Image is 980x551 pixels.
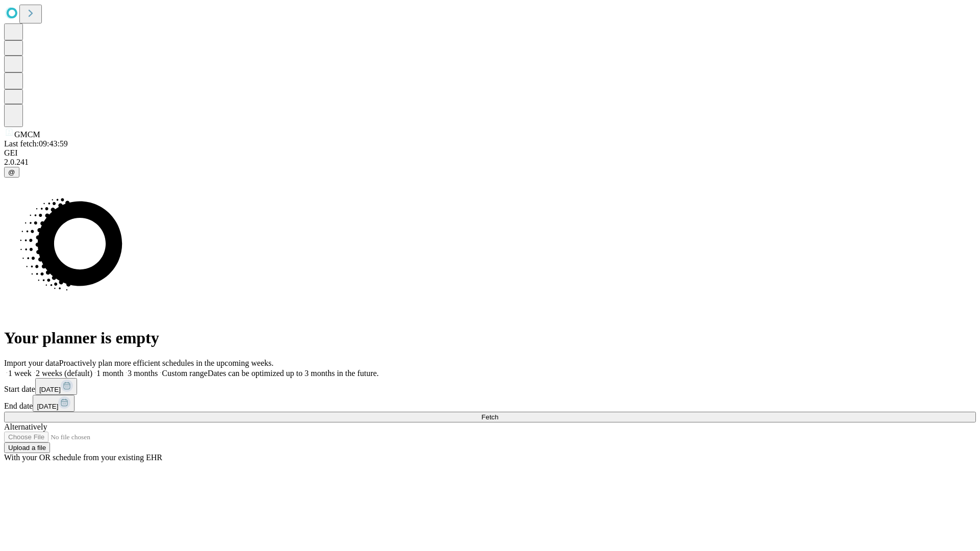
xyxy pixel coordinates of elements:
[37,403,58,410] span: [DATE]
[35,378,77,395] button: [DATE]
[4,329,976,347] h1: Your planner is empty
[36,369,92,378] span: 2 weeks (default)
[4,359,59,367] span: Import your data
[14,130,40,139] span: GMCM
[4,378,976,395] div: Start date
[59,359,274,367] span: Proactively plan more efficient schedules in the upcoming weeks.
[4,158,976,167] div: 2.0.241
[39,386,61,393] span: [DATE]
[128,369,158,378] span: 3 months
[96,369,124,378] span: 1 month
[208,369,379,378] span: Dates can be optimized up to 3 months in the future.
[4,412,976,422] button: Fetch
[4,422,47,431] span: Alternatively
[481,413,498,421] span: Fetch
[8,168,15,176] span: @
[4,442,50,453] button: Upload a file
[4,167,19,178] button: @
[4,139,68,148] span: Last fetch: 09:43:59
[4,148,976,158] div: GEI
[4,395,976,412] div: End date
[33,395,75,412] button: [DATE]
[8,369,32,378] span: 1 week
[162,369,207,378] span: Custom range
[4,453,162,462] span: With your OR schedule from your existing EHR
